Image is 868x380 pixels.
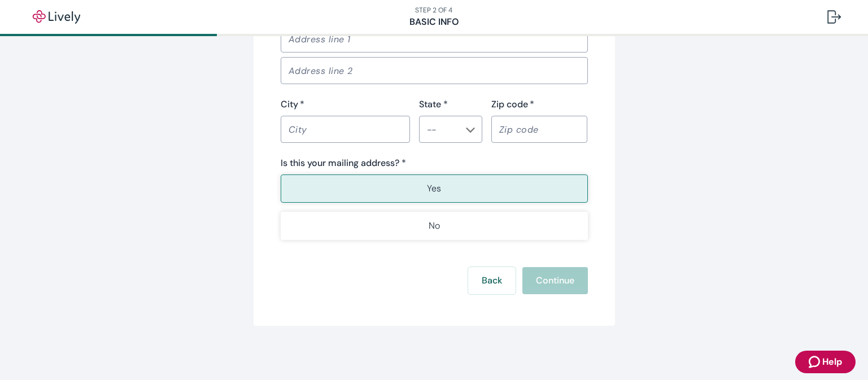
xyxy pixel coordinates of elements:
[822,355,842,369] span: Help
[281,212,588,240] button: No
[281,59,588,82] input: Address line 2
[281,98,304,111] label: City
[795,351,856,373] button: Zendesk support iconHelp
[281,28,580,50] input: Address line 1
[281,174,588,203] button: Yes
[429,219,440,233] p: No
[427,182,441,195] p: Yes
[491,98,534,111] label: Zip code
[809,355,822,369] svg: Zendesk support icon
[281,156,406,170] label: Is this your mailing address? *
[466,125,475,134] svg: Chevron icon
[818,3,850,30] button: Log out
[465,124,476,136] button: Open
[422,121,460,137] input: --
[491,118,580,141] input: Zip code
[468,267,516,294] button: Back
[419,98,448,111] label: State *
[25,10,88,24] img: Lively
[281,118,402,141] input: City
